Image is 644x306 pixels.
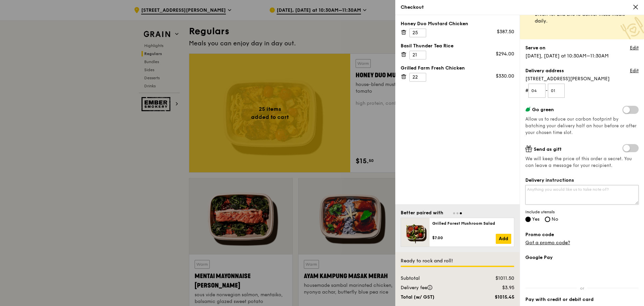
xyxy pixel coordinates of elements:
[525,177,639,184] label: Delivery instructions
[532,216,539,222] span: Yes
[525,265,639,280] iframe: Secure payment button frame
[478,275,518,282] div: $1011.50
[630,45,639,51] a: Edit
[525,53,609,59] span: [DATE], [DATE] at 10:30AM–11:30AM
[478,285,518,291] div: $3.95
[401,43,514,49] div: Basil Thunder Tea Rice
[552,216,558,222] span: No
[525,240,570,246] a: Got a promo code?
[532,107,554,113] span: Go green
[397,275,478,282] div: Subtotal
[432,235,496,241] div: $7.00
[534,146,562,152] span: Send as gift
[525,156,639,169] span: We will keep the price of this order a secret. You can leave a message for your recipient.
[397,294,478,301] div: Total (w/ GST)
[525,45,546,51] label: Serve on
[525,296,639,303] label: Pay with credit or debit card
[478,294,518,301] div: $1015.45
[545,217,550,222] input: No
[525,217,531,222] input: Yes
[432,221,511,226] div: Grilled Forest Mushroom Salad
[525,254,639,261] label: Google Pay
[496,51,514,57] div: $294.00
[528,84,546,98] input: Floor
[525,231,639,238] label: Promo code
[548,84,565,98] input: Unit
[525,117,637,135] span: Allow us to reduce our carbon footprint by batching your delivery half an hour before or after yo...
[456,212,458,214] span: Go to slide 2
[496,234,511,244] a: Add
[401,258,514,264] div: Ready to rock and roll!
[401,210,443,216] div: Better paired with
[460,212,462,214] span: Go to slide 3
[497,29,514,35] div: $387.50
[525,68,564,74] label: Delivery address
[401,65,514,72] div: Grilled Farm Fresh Chicken
[401,4,639,11] div: Checkout
[525,76,639,82] span: [STREET_ADDRESS][PERSON_NAME]
[620,17,644,41] img: Meal donation
[496,73,514,80] div: $330.00
[525,84,639,98] form: # -
[630,68,639,74] a: Edit
[525,209,639,215] span: Include utensils
[401,20,514,27] div: Honey Duo Mustard Chicken
[397,285,478,291] div: Delivery fee
[453,212,455,214] span: Go to slide 1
